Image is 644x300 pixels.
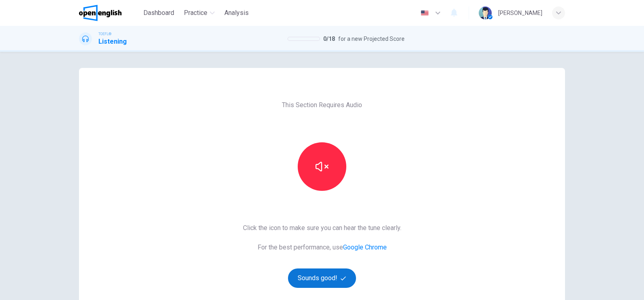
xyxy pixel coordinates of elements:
span: Analysis [224,8,249,18]
a: Google Chrome [343,243,387,251]
span: Click the icon to make sure you can hear the tune clearly. [243,223,401,233]
button: Analysis [221,6,252,20]
a: OpenEnglish logo [79,5,140,21]
span: For the best performance, use [243,243,401,252]
span: Dashboard [143,8,174,18]
button: Practice [181,6,218,20]
button: Dashboard [140,6,177,20]
span: for a new Projected Score [338,34,405,44]
span: This Section Requires Audio [282,100,362,110]
img: Profile picture [479,6,492,19]
div: [PERSON_NAME] [498,8,542,18]
span: TOEFL® [98,31,111,37]
button: Sounds good! [288,268,356,288]
span: Practice [184,8,207,18]
h1: Listening [98,37,127,46]
img: en [420,10,430,16]
span: 0 / 18 [323,34,335,44]
img: OpenEnglish logo [79,5,122,21]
